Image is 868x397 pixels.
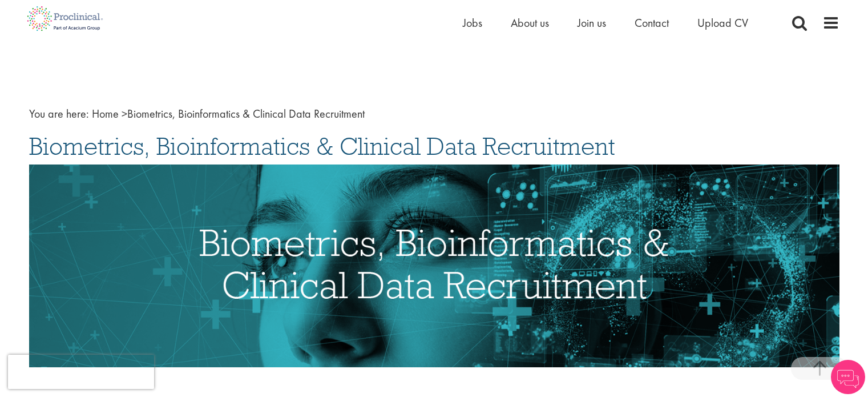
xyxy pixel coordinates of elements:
iframe: reCAPTCHA [8,355,154,389]
span: > [122,106,127,121]
span: Biometrics, Bioinformatics & Clinical Data Recruitment [92,106,365,121]
a: Upload CV [697,15,748,30]
span: You are here: [29,106,89,121]
img: Chatbot [831,360,865,394]
a: Join us [578,15,606,30]
a: Contact [635,15,669,30]
a: breadcrumb link to Home [92,106,119,121]
span: Biometrics, Bioinformatics & Clinical Data Recruitment [29,131,615,162]
img: Biometrics, Bioinformatics, Clinical Data Recruitment [29,165,839,367]
a: Jobs [463,15,482,30]
a: About us [511,15,549,30]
